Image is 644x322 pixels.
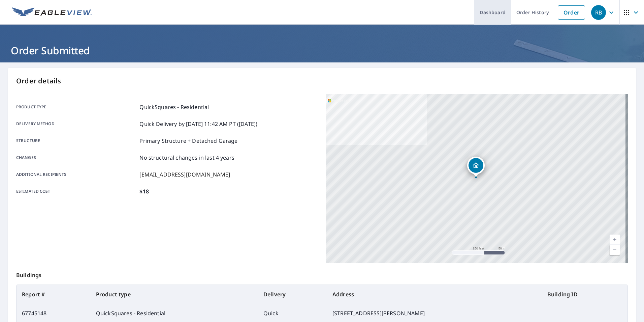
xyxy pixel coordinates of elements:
[139,137,237,145] p: Primary Structure + Detached Garage
[16,103,137,111] p: Product type
[258,285,327,304] th: Delivery
[16,187,137,195] p: Estimated cost
[16,120,137,128] p: Delivery method
[8,44,636,57] h1: Order Submitted
[17,285,91,304] th: Report #
[558,5,585,20] a: Order
[327,285,542,304] th: Address
[139,170,230,179] p: [EMAIL_ADDRESS][DOMAIN_NAME]
[591,5,606,20] div: RB
[16,137,137,145] p: Structure
[12,7,92,18] img: EV Logo
[16,154,137,162] p: Changes
[139,103,209,111] p: QuickSquares - Residential
[542,285,627,304] th: Building ID
[16,76,628,86] p: Order details
[139,154,234,162] p: No structural changes in last 4 years
[139,187,149,195] p: $18
[139,120,257,128] p: Quick Delivery by [DATE] 11:42 AM PT ([DATE])
[16,170,137,179] p: Additional recipients
[610,235,620,245] a: Current Level 17, Zoom In
[610,245,620,255] a: Current Level 17, Zoom Out
[91,285,258,304] th: Product type
[16,263,628,285] p: Buildings
[467,157,485,178] div: Dropped pin, building 1, Residential property, 1805 Harbor Dr Bismarck, ND 58504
